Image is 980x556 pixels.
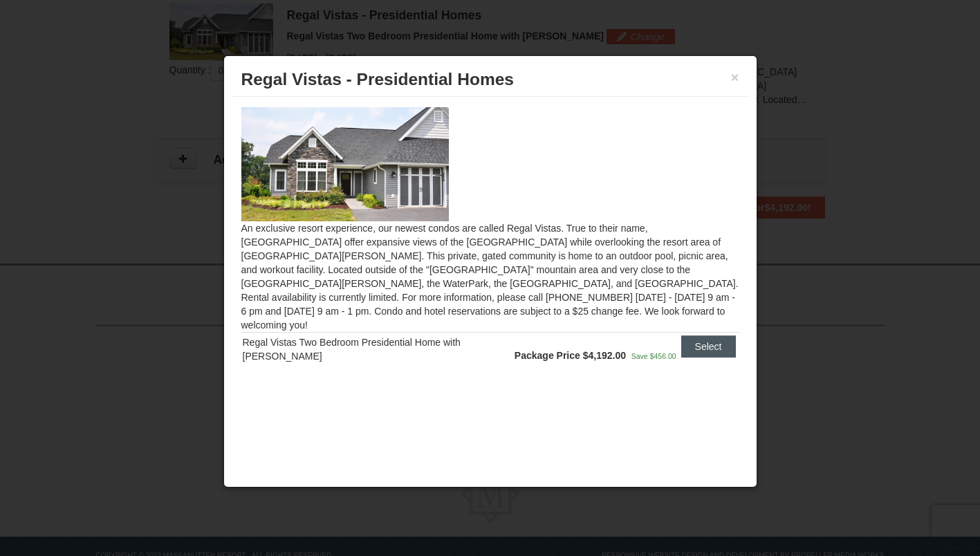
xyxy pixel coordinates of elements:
[731,71,739,84] button: ×
[515,350,626,361] strong: Package Price $4,192.00
[241,70,514,89] span: Regal Vistas - Presidential Homes
[243,335,512,363] div: Regal Vistas Two Bedroom Presidential Home with [PERSON_NAME]
[231,97,750,389] div: An exclusive resort experience, our newest condos are called Regal Vistas. True to their name, [G...
[681,335,736,358] button: Select
[241,107,449,221] img: 19218991-1-902409a9.jpg
[631,352,676,360] span: Save $456.00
